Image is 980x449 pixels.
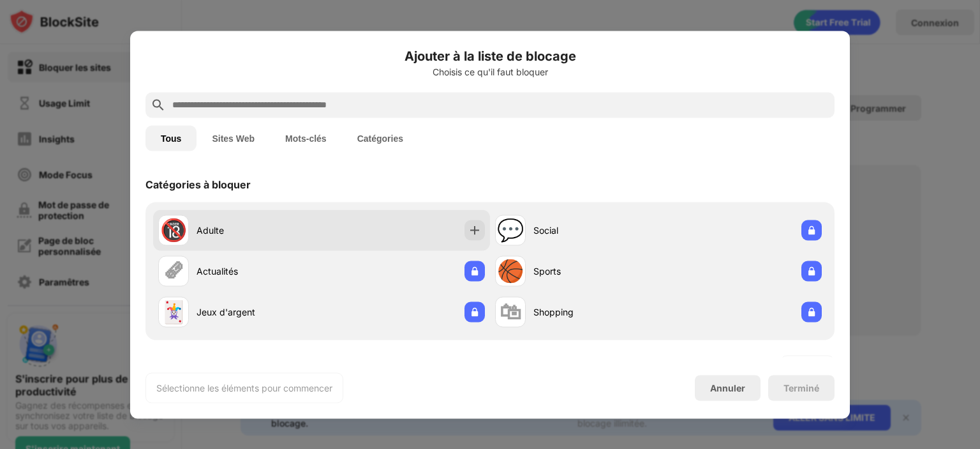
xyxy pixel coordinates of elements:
div: 🔞 [160,217,187,243]
div: Actualités [197,264,322,278]
div: Sélectionne les éléments pour commencer [156,381,332,394]
button: Tous [145,125,197,151]
div: Adulte [197,224,322,237]
div: 💬 [497,217,524,243]
div: Sports [533,264,658,278]
div: 🏀 [497,258,524,284]
button: Sites Web [197,125,270,151]
img: search.svg [151,97,166,112]
div: 🃏 [160,299,187,325]
div: Terminé [783,383,819,393]
div: Choisis ce qu'il faut bloquer [145,66,835,77]
div: Social [533,224,658,237]
div: 🗞 [163,258,184,284]
div: Jeux d'argent [197,305,322,319]
button: Mots-clés [270,125,342,151]
button: Catégories [342,125,419,151]
div: Annuler [710,383,745,393]
div: Shopping [533,305,658,319]
h6: Ajouter à la liste de blocage [145,46,835,65]
div: Catégories à bloquer [145,178,251,190]
div: 🛍 [500,299,521,325]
